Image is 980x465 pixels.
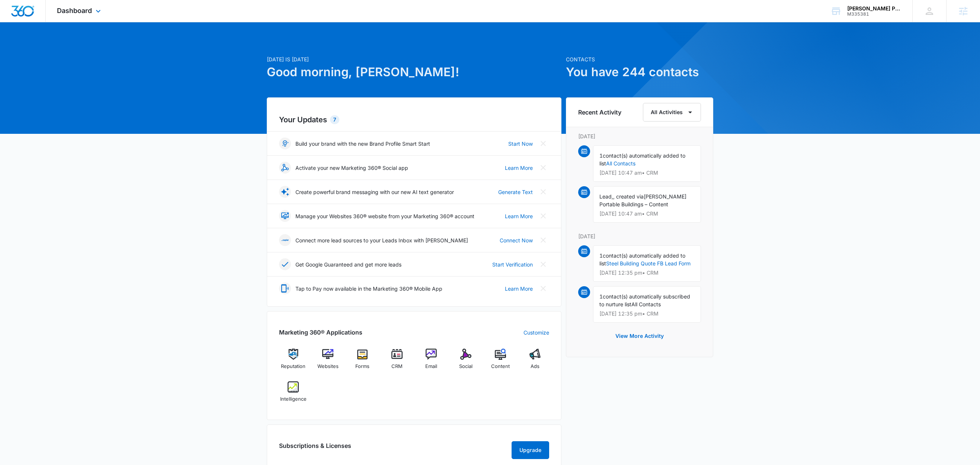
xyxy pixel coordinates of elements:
[599,270,695,275] p: [DATE] 12:35 pm • CRM
[537,234,549,246] button: Close
[267,63,561,81] h1: Good morning, [PERSON_NAME]!
[314,349,342,375] a: Websites
[599,311,695,316] p: [DATE] 12:35 pm • CRM
[505,212,533,220] a: Learn More
[847,6,901,12] div: account name
[599,211,695,216] p: [DATE] 10:47 am • CRM
[382,349,411,375] a: CRM
[566,55,713,63] p: Contacts
[523,329,549,336] a: Customize
[537,210,549,222] button: Close
[355,363,369,370] span: Forms
[295,212,474,220] p: Manage your Websites 360® website from your Marketing 360® account
[459,363,473,370] span: Social
[537,138,549,149] button: Close
[578,132,701,140] p: [DATE]
[295,261,401,268] p: Get Google Guaranteed and get more leads
[613,193,644,200] span: , created via
[599,293,603,300] span: 1
[606,160,635,167] a: All Contacts
[391,363,403,370] span: CRM
[267,55,561,63] p: [DATE] is [DATE]
[491,363,510,370] span: Content
[578,108,621,117] h6: Recent Activity
[537,186,549,198] button: Close
[281,363,305,370] span: Reputation
[643,103,701,122] button: All Activities
[847,12,901,17] div: account id
[537,162,549,174] button: Close
[498,188,533,196] a: Generate Text
[486,349,515,375] a: Content
[599,252,685,267] span: contact(s) automatically added to list
[508,140,533,148] a: Start Now
[295,140,430,148] p: Build your brand with the new Brand Profile Smart Start
[425,363,437,370] span: Email
[279,328,362,337] h2: Marketing 360® Applications
[599,152,603,159] span: 1
[606,260,691,267] a: Steel Building Quote FB Lead Form
[599,193,613,200] span: Lead,
[512,441,549,459] button: Upgrade
[521,349,549,375] a: Ads
[279,441,351,456] h2: Subscriptions & Licenses
[295,285,442,293] p: Tap to Pay now available in the Marketing 360® Mobile App
[279,114,549,125] h2: Your Updates
[280,395,307,403] span: Intelligence
[599,152,685,167] span: contact(s) automatically added to list
[417,349,446,375] a: Email
[599,252,603,259] span: 1
[537,258,549,270] button: Close
[608,327,671,345] button: View More Activity
[566,63,713,81] h1: You have 244 contacts
[57,7,92,14] span: Dashboard
[317,363,339,370] span: Websites
[295,236,468,244] p: Connect more lead sources to your Leads Inbox with [PERSON_NAME]
[279,381,308,408] a: Intelligence
[500,236,533,244] a: Connect Now
[505,285,533,293] a: Learn More
[531,363,539,370] span: Ads
[537,282,549,294] button: Close
[295,188,454,196] p: Create powerful brand messaging with our new AI text generator
[505,164,533,172] a: Learn More
[279,349,308,375] a: Reputation
[631,301,661,307] span: All Contacts
[452,349,480,375] a: Social
[330,115,339,124] div: 7
[599,170,695,175] p: [DATE] 10:47 am • CRM
[578,232,701,240] p: [DATE]
[599,293,690,307] span: contact(s) automatically subscribed to nurture list
[295,164,408,172] p: Activate your new Marketing 360® Social app
[348,349,377,375] a: Forms
[492,261,533,268] a: Start Verification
